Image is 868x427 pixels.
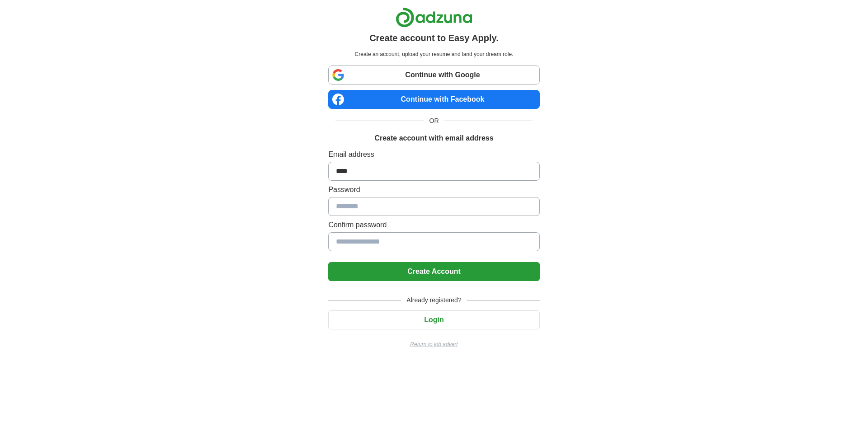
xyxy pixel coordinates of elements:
[328,340,539,348] a: Return to job advert
[396,7,472,28] img: Adzuna logo
[328,90,539,109] a: Continue with Facebook
[401,296,467,305] span: Already registered?
[369,31,499,45] h1: Create account to Easy Apply.
[328,184,539,195] label: Password
[328,220,539,230] label: Confirm password
[328,262,539,281] button: Create Account
[330,50,538,58] p: Create an account, upload your resume and land your dream role.
[328,316,539,324] a: Login
[328,66,539,84] a: Continue with Google
[328,149,539,160] label: Email address
[424,116,444,126] span: OR
[328,310,539,329] button: Login
[374,133,493,144] h1: Create account with email address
